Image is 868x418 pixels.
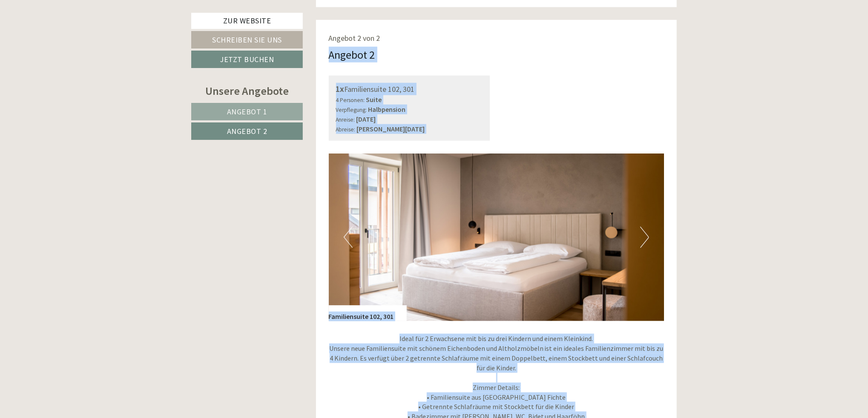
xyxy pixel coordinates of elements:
a: Zur Website [191,13,303,29]
div: Guten Tag Bitte passen Sie das Angebot vom [DATE] an - [DATE] bis [PERSON_NAME][DATE]. 1 Erw. und... [119,51,329,115]
div: Sie [124,52,323,59]
small: 4 Personen: [336,97,365,104]
b: 1x [336,83,345,94]
button: Previous [344,227,353,248]
small: 16:50 [124,108,323,114]
b: Halbpension [368,105,406,114]
div: Familiensuite 102, 301 [336,83,483,95]
span: Angebot 2 von 2 [329,33,380,43]
button: Senden [281,222,336,239]
button: Next [640,227,649,248]
b: [DATE] [356,115,376,123]
div: Familiensuite 102, 301 [329,305,407,321]
b: Suite [366,95,382,104]
div: Unsere Angebote [191,83,303,99]
b: [PERSON_NAME][DATE] [357,125,425,133]
div: [DATE] [152,6,183,21]
span: Angebot 1 [227,107,267,117]
span: Angebot 2 [227,126,267,136]
small: Anreise: [336,116,355,123]
small: Abreise: [336,126,356,133]
small: 16:49 [13,41,131,47]
div: Angebot 2 [329,47,375,63]
a: Jetzt buchen [191,51,303,68]
img: image [329,154,664,321]
a: Schreiben Sie uns [191,31,303,48]
div: Guten Tag, wie können wir Ihnen helfen? [6,23,135,49]
small: Verpflegung: [336,106,367,114]
div: Inso Sonnenheim [13,25,131,31]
